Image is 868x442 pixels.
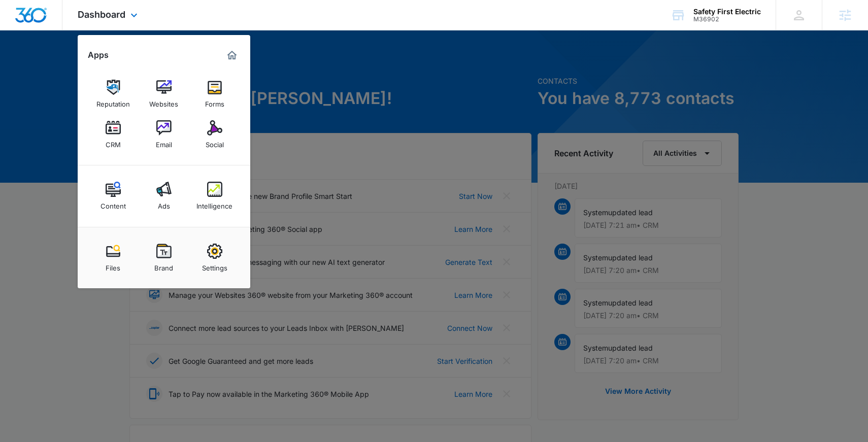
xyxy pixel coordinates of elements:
a: Files [94,239,132,277]
a: Social [195,115,234,154]
a: Forms [195,75,234,113]
div: Reputation [96,95,130,108]
div: Forms [205,95,224,108]
a: Marketing 360® Dashboard [224,47,240,63]
div: CRM [106,135,121,149]
a: Intelligence [195,177,234,215]
div: Files [106,259,120,272]
div: Email [156,135,172,149]
div: Social [206,135,224,149]
div: Ads [158,197,170,210]
a: Ads [145,177,183,215]
a: Content [94,177,132,215]
div: Content [101,197,126,210]
a: Reputation [94,75,132,113]
div: Brand [154,259,173,272]
a: CRM [94,115,132,154]
span: Dashboard [78,9,125,20]
div: Settings [202,259,227,272]
a: Settings [195,239,234,277]
h2: Apps [88,50,109,60]
div: Websites [149,95,178,108]
a: Brand [145,239,183,277]
div: account id [693,16,761,23]
a: Websites [145,75,183,113]
div: Intelligence [196,197,232,210]
div: account name [693,8,761,16]
a: Email [145,115,183,154]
